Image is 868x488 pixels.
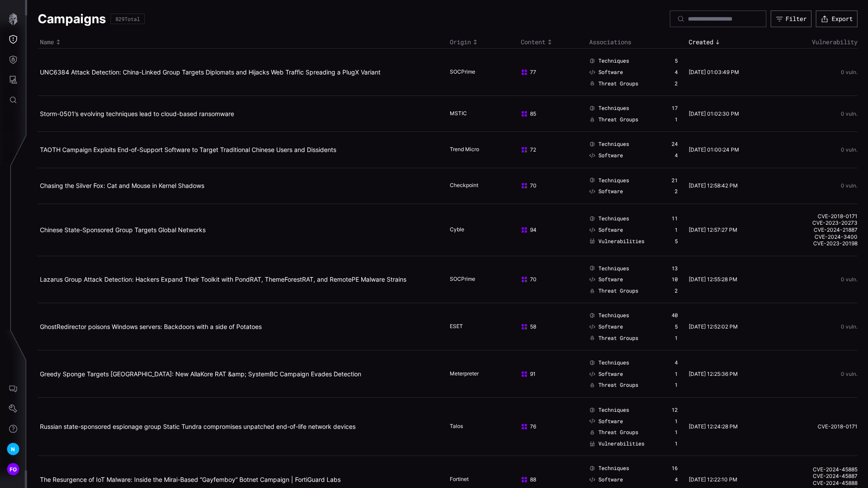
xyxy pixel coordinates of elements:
a: Techniques [589,359,629,366]
span: Threat Groups [598,116,638,123]
h1: Campaigns [38,11,106,27]
a: Software [589,476,623,483]
a: CVE-2024-45887 [774,473,857,480]
div: 0 vuln. [774,111,857,117]
time: [DATE] 01:00:24 PM [689,146,739,153]
span: Vulnerabilities [598,238,644,245]
span: FO [10,465,17,474]
span: Software [598,418,623,425]
div: 1 [675,116,678,123]
a: Threat Groups [589,429,638,436]
div: 70 [521,276,578,283]
a: Techniques [589,57,629,64]
span: Techniques [598,215,629,222]
span: Techniques [598,312,629,319]
div: 0 vuln. [774,147,857,153]
div: 1 [675,335,678,342]
span: Threat Groups [598,80,638,87]
span: Techniques [598,105,629,112]
div: 70 [521,182,578,189]
div: 0 vuln. [774,69,857,75]
div: Toggle sort direction [40,38,445,46]
a: CVE-2024-45885 [774,466,857,473]
span: Threat Groups [598,382,638,389]
div: 85 [521,110,578,117]
time: [DATE] 12:52:02 PM [689,323,738,330]
span: Software [598,226,623,233]
div: 17 [672,105,678,112]
div: 4 [675,359,678,366]
span: Software [598,323,623,330]
time: [DATE] 01:03:49 PM [689,69,739,75]
span: N [11,445,15,454]
a: Russian state-sponsored espionage group Static Tundra compromises unpatched end-of-life network d... [40,423,356,430]
div: Cyble [450,226,494,234]
a: Threat Groups [589,116,638,123]
div: 16 [672,465,678,472]
a: Software [589,188,623,195]
span: Vulnerabilities [598,440,644,447]
a: CVE-2023-20273 [774,219,857,226]
a: Techniques [589,215,629,222]
div: 2 [675,80,678,87]
time: [DATE] 12:25:36 PM [689,371,738,377]
span: Threat Groups [598,287,638,294]
div: 4 [675,476,678,483]
a: Techniques [589,105,629,112]
span: Software [598,371,623,378]
a: Techniques [589,265,629,272]
div: 1 [675,440,678,447]
a: Software [589,152,623,159]
a: Vulnerabilities [589,440,644,447]
div: 1 [675,429,678,436]
a: GhostRedirector poisons Windows servers: Backdoors with a side of Potatoes [40,323,262,330]
a: CVE-2018-0171 [774,423,857,430]
span: Software [598,69,623,76]
span: Techniques [598,177,629,184]
a: Threat Groups [589,382,638,389]
div: 1 [675,418,678,425]
div: Checkpoint [450,182,494,190]
div: 2 [675,287,678,294]
div: 1 [675,371,678,378]
div: 4 [675,152,678,159]
span: Techniques [598,407,629,414]
button: FO [0,459,26,479]
time: [DATE] 12:22:10 PM [689,476,737,483]
div: 77 [521,69,578,76]
time: [DATE] 12:55:28 PM [689,276,737,283]
a: Chasing the Silver Fox: Cat and Mouse in Kernel Shadows [40,182,204,189]
time: [DATE] 12:58:42 PM [689,182,738,189]
a: CVE-2024-21887 [774,226,857,233]
a: CVE-2024-3400 [774,233,857,240]
span: Techniques [598,359,629,366]
div: Filter [786,15,807,23]
a: TAOTH Campaign Exploits End-of-Support Software to Target Traditional Chinese Users and Dissidents [40,146,336,153]
span: Software [598,276,623,283]
a: Threat Groups [589,287,638,294]
div: 0 vuln. [774,324,857,330]
a: Techniques [589,407,629,414]
a: CVE-2023-20198 [774,240,857,247]
div: 76 [521,423,578,430]
a: Storm-0501’s evolving techniques lead to cloud-based ransomware [40,110,234,117]
button: Filter [771,11,811,27]
div: 13 [672,265,678,272]
a: CVE-2024-45888 [774,480,857,487]
div: MSTIC [450,110,494,118]
a: Vulnerabilities [589,238,644,245]
div: 0 vuln. [774,183,857,189]
div: 88 [521,476,578,483]
div: Toggle sort direction [689,38,770,46]
a: CVE-2018-0171 [774,213,857,220]
div: 0 vuln. [774,371,857,377]
div: 10 [672,276,678,283]
span: Techniques [598,57,629,64]
a: Threat Groups [589,80,638,87]
button: N [0,439,26,459]
div: 11 [672,215,678,222]
time: [DATE] 01:02:30 PM [689,110,739,117]
span: Techniques [598,141,629,148]
div: 40 [672,312,678,319]
div: 2 [675,188,678,195]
